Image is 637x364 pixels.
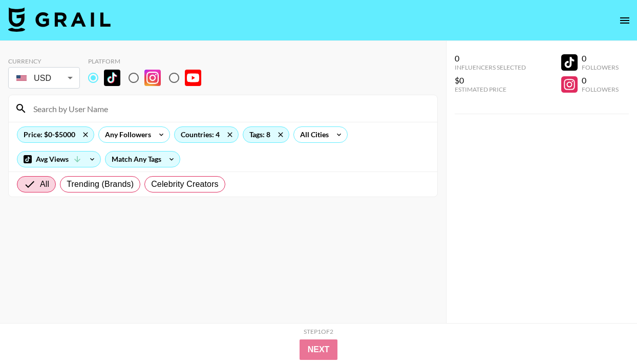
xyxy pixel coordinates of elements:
[88,57,209,65] div: Platform
[67,178,134,190] span: Trending (Brands)
[614,10,635,31] button: open drawer
[17,127,94,142] div: Price: $0-$5000
[455,53,526,63] div: 0
[8,57,80,65] div: Currency
[294,127,331,142] div: All Cities
[40,178,49,190] span: All
[586,313,625,352] iframe: Drift Widget Chat Controller
[455,75,526,85] div: $0
[17,152,100,167] div: Avg Views
[105,152,180,167] div: Match Any Tags
[99,127,153,142] div: Any Followers
[582,85,619,93] div: Followers
[144,70,161,86] img: Instagram
[304,328,333,335] div: Step 1 of 2
[582,63,619,71] div: Followers
[243,127,289,142] div: Tags: 8
[175,127,238,142] div: Countries: 4
[151,178,219,190] span: Celebrity Creators
[455,63,526,71] div: Influencers Selected
[582,75,619,85] div: 0
[185,70,201,86] img: YouTube
[582,53,619,63] div: 0
[8,7,111,32] img: Grail Talent
[300,339,338,360] button: Next
[27,100,431,117] input: Search by User Name
[455,85,526,93] div: Estimated Price
[10,69,78,87] div: USD
[104,70,120,86] img: TikTok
